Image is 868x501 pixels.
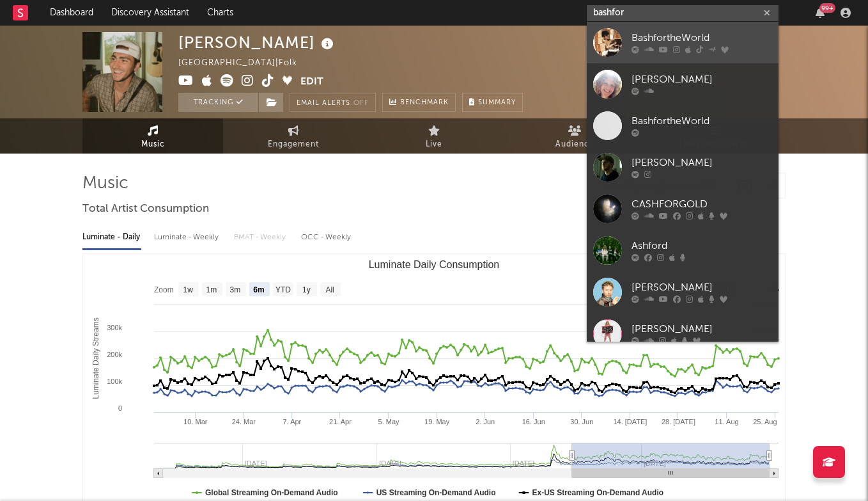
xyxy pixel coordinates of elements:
[613,418,647,425] text: 14. [DATE]
[230,285,241,294] text: 3m
[369,259,500,270] text: Luminate Daily Consumption
[325,285,334,294] text: All
[300,74,323,90] button: Edit
[478,99,516,106] span: Summary
[504,118,645,154] a: Audience
[178,93,258,112] button: Tracking
[587,63,779,105] a: [PERSON_NAME]
[382,93,456,112] a: Benchmark
[632,114,772,129] div: BashfortheWorld
[275,285,291,294] text: YTD
[587,271,779,313] a: [PERSON_NAME]
[400,95,449,111] span: Benchmark
[141,137,165,152] span: Music
[587,22,779,63] a: BashfortheWorld
[587,5,779,21] input: Search for artists
[232,418,256,425] text: 24. Mar
[302,285,311,294] text: 1y
[632,155,772,171] div: [PERSON_NAME]
[82,227,141,248] div: Luminate - Daily
[178,32,337,53] div: [PERSON_NAME]
[91,317,100,399] text: Luminate Daily Streams
[662,418,695,425] text: 28. [DATE]
[206,285,217,294] text: 1m
[353,100,369,107] em: Off
[205,488,338,497] text: Global Streaming On-Demand Audio
[301,227,352,248] div: OCC - Weekly
[587,188,779,230] a: CASHFORGOLD
[378,418,400,425] text: 5. May
[587,230,779,271] a: Ashford
[154,285,174,294] text: Zoom
[715,418,738,425] text: 11. Aug
[283,418,302,425] text: 7. Apr
[476,418,495,425] text: 2. Jun
[819,3,835,13] div: 99 +
[107,351,122,358] text: 200k
[118,404,122,412] text: 0
[632,197,772,212] div: CASHFORGOLD
[753,418,777,425] text: 25. Aug
[183,285,194,294] text: 1w
[178,56,312,71] div: [GEOGRAPHIC_DATA] | Folk
[462,93,523,112] button: Summary
[223,118,364,154] a: Engagement
[522,418,545,425] text: 16. Jun
[632,72,772,88] div: [PERSON_NAME]
[816,8,825,18] button: 99+
[426,137,442,152] span: Live
[587,105,779,147] a: BashfortheWorld
[268,137,319,152] span: Engagement
[364,118,504,154] a: Live
[632,280,772,296] div: [PERSON_NAME]
[82,118,223,154] a: Music
[587,313,779,354] a: [PERSON_NAME]
[555,137,594,152] span: Audience
[632,239,772,254] div: Ashford
[290,93,376,112] button: Email AlertsOff
[632,322,772,337] div: [PERSON_NAME]
[183,418,208,425] text: 10. Mar
[107,324,122,331] text: 300k
[376,488,496,497] text: US Streaming On-Demand Audio
[570,418,593,425] text: 30. Jun
[587,147,779,188] a: [PERSON_NAME]
[154,227,221,248] div: Luminate - Weekly
[329,418,352,425] text: 21. Apr
[424,418,450,425] text: 19. May
[532,488,664,497] text: Ex-US Streaming On-Demand Audio
[253,285,264,294] text: 6m
[632,31,772,46] div: BashfortheWorld
[107,378,122,385] text: 100k
[82,202,209,217] span: Total Artist Consumption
